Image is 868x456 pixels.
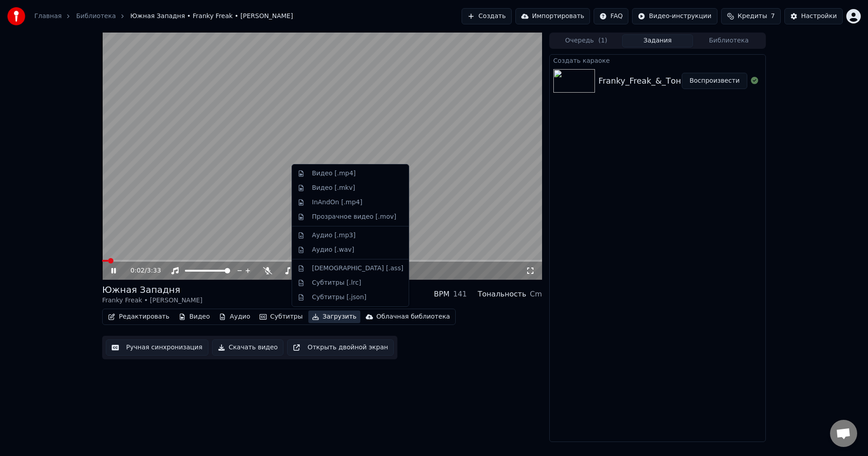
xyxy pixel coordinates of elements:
div: Субтитры [.json] [312,293,367,302]
button: Ручная синхронизация [106,339,208,356]
button: FAQ [594,8,628,24]
button: Настройки [784,8,843,24]
div: Cm [530,289,542,300]
button: Скачать видео [212,339,284,356]
div: / [131,266,152,275]
button: Импортировать [515,8,590,24]
div: Відкритий чат [830,420,857,447]
div: BPM [434,289,449,300]
div: Franky Freak • [PERSON_NAME] [102,296,203,305]
button: Видео [175,310,214,323]
span: 7 [771,12,775,21]
button: Загрузить [308,310,360,323]
div: Franky_Freak_&_Тони_Раут_Южная_Западня [599,75,786,87]
div: Видео [.mkv] [312,183,355,193]
img: youka [7,7,25,25]
div: Создать караоке [550,55,765,66]
span: 3:33 [147,266,161,275]
button: Видео-инструкции [632,8,717,24]
button: Редактировать [104,310,173,323]
div: Настройки [801,12,837,21]
span: ( 1 ) [598,36,607,45]
div: Аудио [.mp3] [312,231,355,240]
span: Кредиты [738,12,767,21]
div: Тональность [478,289,526,300]
button: Аудио [215,310,254,323]
div: Видео [.mp4] [312,169,356,178]
button: Открыть двойной экран [287,339,394,356]
button: Создать [462,8,511,24]
div: Аудио [.wav] [312,245,354,254]
div: Облачная библиотека [377,312,450,321]
span: 0:02 [131,266,145,275]
button: Субтитры [256,310,307,323]
div: Южная Западня [102,283,203,296]
div: Субтитры [.lrc] [312,278,361,287]
div: InAndOn [.mp4] [312,198,363,207]
button: Очередь [551,34,622,47]
button: Задания [622,34,693,47]
div: Прозрачное видео [.mov] [312,212,396,221]
nav: breadcrumb [34,12,293,21]
a: Главная [34,12,61,21]
button: Кредиты7 [721,8,781,24]
button: Воспроизвести [682,73,747,89]
div: [DEMOGRAPHIC_DATA] [.ass] [312,264,403,273]
span: Южная Западня • Franky Freak • [PERSON_NAME] [130,12,293,21]
div: 141 [453,289,467,300]
button: Библиотека [693,34,764,47]
a: Библиотека [76,12,116,21]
